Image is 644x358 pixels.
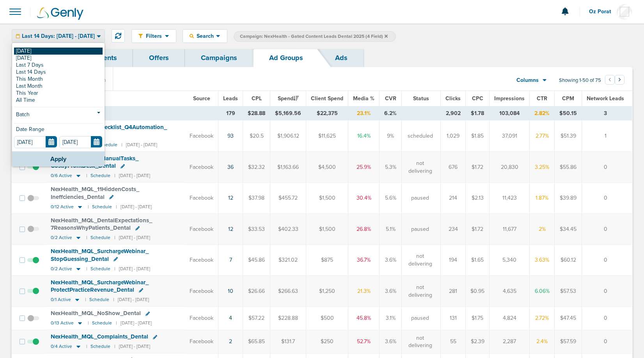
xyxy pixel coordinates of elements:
a: Batch [14,110,103,120]
td: 3.6% [380,276,402,307]
td: $20.5 [243,121,270,152]
small: Schedule [90,173,110,179]
td: $250 [306,330,348,353]
td: $875 [306,245,348,275]
small: | [86,266,87,272]
span: Client Spend [311,95,343,102]
small: | [DATE] - [DATE] [116,204,152,210]
td: $1.75 [466,307,490,330]
td: $0.95 [466,276,490,307]
td: 52.7% [348,330,380,353]
small: | [86,173,87,179]
span: not delivering [406,252,434,268]
td: 26.8% [348,214,380,245]
td: $266.63 [270,276,306,307]
td: $34.45 [555,214,582,245]
a: Last 7 Days [14,62,103,69]
span: Oz Porat [589,9,617,14]
small: | [DATE] - [DATE] [113,297,149,303]
td: 3.6% [380,330,402,353]
span: Impressions [494,95,525,102]
small: | [DATE] - [DATE] [114,344,150,349]
small: | [DATE] - [DATE] [114,266,150,272]
td: 103,084 [490,106,530,121]
a: 10 [228,288,233,294]
td: 2.72% [530,307,555,330]
span: not delivering [406,334,434,349]
td: $11,625 [306,121,348,152]
td: 0 [582,276,632,307]
td: 4,635 [490,276,530,307]
span: CTR [537,95,547,102]
td: $37.98 [243,183,270,213]
div: Date Range [14,127,103,136]
span: Showing 1-50 of 75 [559,77,601,84]
td: 20,830 [490,152,530,183]
a: [DATE] [14,55,103,62]
td: 0 [582,245,632,275]
td: $22,375 [306,106,348,121]
span: Filters [143,33,165,39]
td: 5.1% [380,214,402,245]
td: 0 [582,214,632,245]
td: 2,902 [441,106,466,121]
a: Ads [319,49,364,67]
span: CPM [562,95,574,102]
small: | [86,344,87,349]
td: 0 [582,152,632,183]
td: $57.53 [555,276,582,307]
span: paused [411,314,429,322]
a: 93 [227,133,234,139]
a: 7 [229,257,232,263]
button: Go to next page [615,75,624,85]
td: 4,824 [490,307,530,330]
td: $1,250 [306,276,348,307]
span: NexHealth_ MQL_ NoShow_ Dental [51,310,141,317]
td: 194 [441,245,466,275]
td: 11,423 [490,183,530,213]
td: $1,500 [306,214,348,245]
span: NexHealth_ MQL_ Checklist_ Q4Automation_ Dental [51,124,167,138]
span: Network Leads [587,95,624,102]
span: Source [193,95,210,102]
td: Facebook [185,307,218,330]
small: Schedule [90,266,110,272]
small: | [86,235,87,241]
small: Schedule [90,235,110,241]
span: 0/1 Active [51,297,71,303]
span: 0/4 Active [51,344,72,349]
td: $321.02 [270,245,306,275]
a: Dashboard [12,49,79,67]
span: 0/12 Active [51,204,74,210]
span: Search [194,33,216,39]
td: 3.6% [380,245,402,275]
a: 4 [229,315,232,321]
span: NexHealth_ MQL_ DentalExpectations_ 7ReasonsWhyPatients_ Dental [51,217,152,232]
td: 5.3% [380,152,402,183]
a: Clients [79,49,133,67]
span: not delivering [406,160,434,175]
td: $1.65 [466,245,490,275]
td: Facebook [185,276,218,307]
td: $2.39 [466,330,490,353]
td: $47.45 [555,307,582,330]
td: 2.77% [530,121,555,152]
td: Facebook [185,330,218,353]
small: | [88,320,88,326]
td: 0 [582,307,632,330]
td: 3.1% [380,307,402,330]
td: 11,677 [490,214,530,245]
td: 37,091 [490,121,530,152]
td: 2.82% [530,106,555,121]
td: 30.4% [348,183,380,213]
span: 0/6 Active [51,173,72,179]
td: $33.53 [243,214,270,245]
img: Genly [37,7,83,20]
td: 23.1% [348,106,380,121]
small: | [DATE] - [DATE] [116,320,152,326]
td: 36.7% [348,245,380,275]
td: $1,163.66 [270,152,306,183]
small: | [88,204,88,210]
span: 0/2 Active [51,235,72,241]
span: Clicks [445,95,461,102]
